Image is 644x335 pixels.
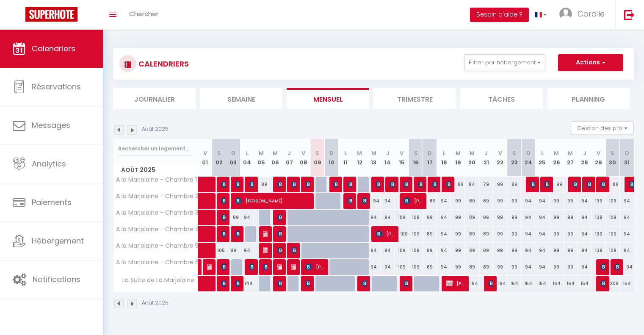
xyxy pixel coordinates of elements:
[376,176,380,192] span: [PERSON_NAME]
[493,193,507,209] div: 99
[470,8,529,22] button: Besoin d'aide ?
[620,139,634,177] th: 31
[423,259,437,275] div: 89
[547,88,630,109] li: Planning
[484,149,488,157] abbr: J
[207,259,212,275] span: [PERSON_NAME]
[395,226,409,242] div: 109
[115,226,199,233] span: A la Marjolaine - Chambre 4
[550,139,564,177] th: 26
[240,276,254,291] div: 144
[296,139,310,177] th: 08
[362,193,366,209] span: [PERSON_NAME]
[578,210,591,225] div: 94
[437,259,451,275] div: 94
[521,226,535,242] div: 94
[291,259,296,275] span: [PERSON_NAME]
[572,176,577,192] span: [PERSON_NAME]
[493,226,507,242] div: 99
[605,210,619,225] div: 109
[568,149,573,157] abbr: M
[493,276,507,291] div: 164
[277,209,282,225] span: Lourens Taco
[315,149,319,157] abbr: S
[231,149,235,157] abbr: D
[507,177,521,192] div: 89
[493,177,507,192] div: 99
[277,226,282,242] span: Lourens Taco
[493,210,507,225] div: 99
[605,193,619,209] div: 109
[339,139,353,177] th: 11
[479,193,493,209] div: 89
[521,276,535,291] div: 154
[620,210,634,225] div: 94
[591,193,605,209] div: 139
[591,210,605,225] div: 139
[142,125,169,133] p: Août 2025
[240,243,254,258] div: 94
[446,176,451,192] span: [PERSON_NAME]
[451,193,465,209] div: 99
[578,259,591,275] div: 94
[33,274,80,285] span: Notifications
[443,149,445,157] abbr: L
[367,259,381,275] div: 94
[507,243,521,258] div: 99
[451,226,465,242] div: 99
[414,149,418,157] abbr: S
[550,276,564,291] div: 164
[498,149,502,157] abbr: V
[591,139,605,177] th: 29
[249,176,254,192] span: [PERSON_NAME]
[291,242,296,258] span: [PERSON_NAME]
[115,177,197,183] span: A la Marjolaine - Chambre 1
[591,243,605,258] div: 139
[521,210,535,225] div: 94
[305,176,310,192] span: [PERSON_NAME]
[113,88,196,109] li: Journalier
[521,193,535,209] div: 94
[367,243,381,258] div: 94
[235,193,310,209] span: [PERSON_NAME]
[437,226,451,242] div: 94
[521,139,535,177] th: 24
[535,193,549,209] div: 94
[460,88,543,109] li: Tâches
[418,176,423,192] span: P van de Donk
[578,8,605,19] span: Coralie
[578,193,591,209] div: 94
[620,243,634,258] div: 94
[282,139,296,177] th: 07
[395,139,409,177] th: 15
[376,226,394,242] span: [PERSON_NAME]
[32,158,66,169] span: Analytics
[310,139,324,177] th: 09
[620,193,634,209] div: 94
[32,81,81,92] span: Réservations
[113,164,198,176] span: Août 2025
[451,139,465,177] th: 19
[564,243,578,258] div: 99
[535,226,549,242] div: 94
[277,242,282,258] span: [PERSON_NAME]
[564,276,578,291] div: 164
[464,54,545,71] button: Filtrer par hébergement
[437,193,451,209] div: 94
[600,275,605,291] span: [PERSON_NAME]
[277,259,282,275] span: [PERSON_NAME]
[437,139,451,177] th: 18
[404,176,408,192] span: [PERSON_NAME]
[605,139,619,177] th: 30
[367,139,381,177] th: 13
[559,8,572,20] img: ...
[437,243,451,258] div: 94
[240,139,254,177] th: 04
[550,210,564,225] div: 99
[554,149,559,157] abbr: M
[423,243,437,258] div: 89
[535,259,549,275] div: 94
[465,226,479,242] div: 89
[221,275,226,291] span: [PERSON_NAME]
[142,299,169,307] p: Août 2025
